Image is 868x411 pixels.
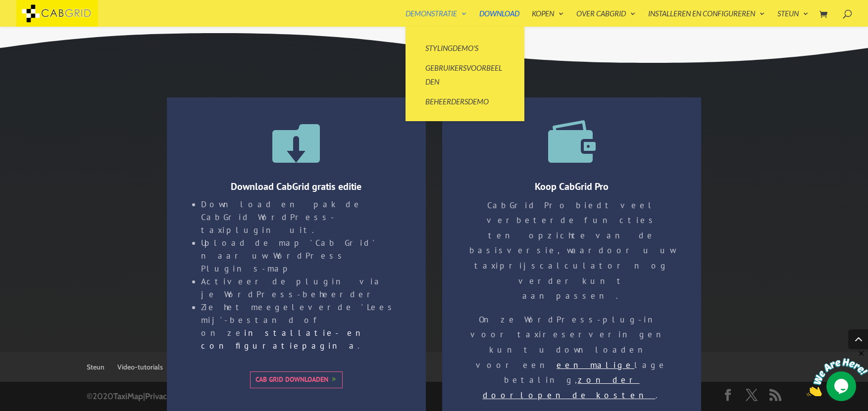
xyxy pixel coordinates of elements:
font: Download CabGrid gratis editie [231,180,361,193]
iframe: chatwidget [807,349,868,396]
a:  [548,118,596,166]
font: Download en pak de CabGrid WordPress-taxiplugin uit. [201,199,362,235]
a: Download [479,10,519,27]
font:  [272,118,320,166]
a: Video-tutorials [117,363,163,371]
font: Cab Grid downloaden [255,375,328,384]
a: Over CabGrid [576,10,636,27]
a: Gebruikersvoorbeelden [415,58,514,91]
font: Demonstratie [406,9,457,18]
font: Installeren en configureren [648,9,755,18]
a: Steun [777,10,809,27]
font: zonder doorlopende kosten [483,374,656,401]
font: Steun [777,9,799,18]
a: Stylingdemo's [415,38,514,58]
a: Beheerdersdemo [415,91,514,111]
a: installatie- en configuratiepagina [201,327,372,351]
a: Privacy [145,391,171,401]
font: CabGrid Pro biedt veel verbeterde functies ten opzichte van de basisversie, waardoor u uw taxipri... [469,200,674,302]
a: Koop CabGrid Pro [535,180,609,193]
a: Kopen [532,10,564,27]
font: eenmalige [557,360,634,370]
a: Cab Grid downloaden [250,371,343,388]
font: Beheerdersdemo [425,97,489,106]
font: . [357,340,363,351]
a: TaxiMap [113,391,143,401]
a: Installeren en configureren [648,10,765,27]
font: Activeer de plugin via je WordPress-beheerder [201,276,383,300]
font: Kopen [532,9,554,18]
font: | [143,391,145,401]
font: Zie het meegeleverde 'Lees mij'-bestand of onze [201,302,396,338]
a: Demonstratie [406,10,467,27]
font: Download [479,9,519,18]
font: . [656,390,661,401]
font: ©2020 [87,391,113,401]
a: Steun [87,363,104,371]
font: Onze WordPress-plug-in voor taxireserveringen kunt u downloaden voor een [470,314,673,370]
font: Gebruikersvoorbeelden [425,63,502,86]
a: CabGrid Taxi Plugin [16,7,98,17]
font: Stylingdemo's [425,44,478,52]
font: Over CabGrid [576,9,626,18]
font: Upload de map 'Cab Grid' naar uw WordPress Plugins-map [201,237,378,274]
